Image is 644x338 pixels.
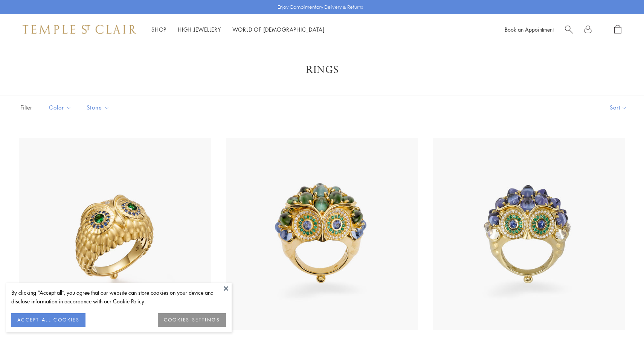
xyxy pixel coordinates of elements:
img: 18K Indicolite Temple Owl Ring [226,138,418,330]
span: Color [45,103,77,112]
button: ACCEPT ALL COOKIES [11,313,85,327]
a: High JewelleryHigh Jewellery [178,26,221,33]
img: 18K Tanzanite Temple Owl Ring [433,138,625,330]
a: Search [565,25,573,34]
button: Stone [81,99,115,116]
button: Color [43,99,77,116]
button: COOKIES SETTINGS [158,313,226,327]
img: Temple St. Clair [23,25,136,34]
h1: Rings [30,63,614,77]
img: R36865-OWLTGBS [19,138,211,330]
p: Enjoy Complimentary Delivery & Returns [278,3,363,11]
span: Stone [83,103,115,112]
div: By clicking “Accept all”, you agree that our website can store cookies on your device and disclos... [11,288,226,306]
a: World of [DEMOGRAPHIC_DATA]World of [DEMOGRAPHIC_DATA] [232,26,325,33]
button: Show sort by [593,96,644,119]
nav: Main navigation [151,25,325,34]
a: Book an Appointment [505,26,554,33]
a: ShopShop [151,26,166,33]
a: Open Shopping Bag [614,25,621,34]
